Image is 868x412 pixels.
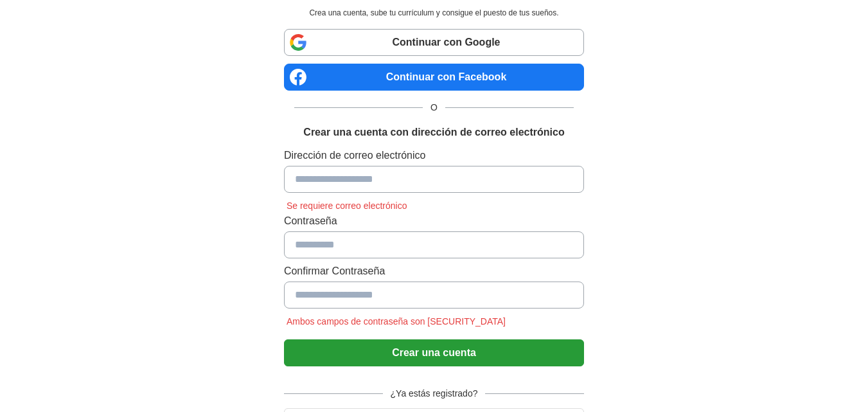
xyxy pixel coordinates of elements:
[284,339,584,366] button: Crear una cuenta
[284,215,337,226] font: Contraseña
[287,201,407,211] font: Se requiere correo electrónico
[309,8,558,17] font: Crea una cuenta, sube tu currículum y consigue el puesto de tus sueños.
[393,37,500,48] font: Continuar con Google
[392,347,476,358] font: Crear una cuenta
[284,29,584,56] a: Continuar con Google
[287,316,506,327] font: Ambos campos de contraseña son [SECURITY_DATA]
[284,150,426,161] font: Dirección de correo electrónico
[303,127,564,138] font: Crear una cuenta con dirección de correo electrónico
[284,64,584,91] a: Continuar con Facebook
[386,71,507,82] font: Continuar con Facebook
[284,265,385,276] font: Confirmar Contraseña
[430,102,438,112] font: O
[391,388,478,399] font: ¿Ya estás registrado?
